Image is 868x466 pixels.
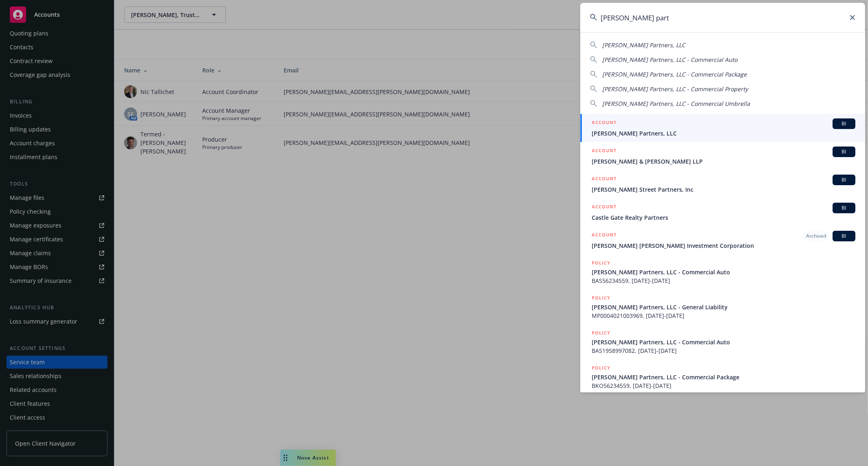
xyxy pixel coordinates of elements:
[580,289,865,324] a: POLICY[PERSON_NAME] Partners, LLC - General LiabilityMP0004021003969, [DATE]-[DATE]
[602,41,685,49] span: [PERSON_NAME] Partners, LLC
[580,142,865,170] a: ACCOUNTBI[PERSON_NAME] & [PERSON_NAME] LLP
[592,338,855,346] span: [PERSON_NAME] Partners, LLC - Commercial Auto
[806,232,826,240] span: Archived
[580,114,865,142] a: ACCOUNTBI[PERSON_NAME] Partners, LLC
[592,118,617,128] h5: ACCOUNT
[592,346,855,355] span: BAS1958997082, [DATE]-[DATE]
[592,303,855,311] span: [PERSON_NAME] Partners, LLC - General Liability
[592,364,610,372] h5: POLICY
[602,100,750,107] span: [PERSON_NAME] Partners, LLC - Commercial Umbrella
[592,213,855,222] span: Castle Gate Realty Partners
[592,329,610,337] h5: POLICY
[836,120,852,127] span: BI
[592,175,617,184] h5: ACCOUNT
[602,70,747,78] span: [PERSON_NAME] Partners, LLC - Commercial Package
[592,311,855,320] span: MP0004021003969, [DATE]-[DATE]
[836,148,852,155] span: BI
[836,176,852,184] span: BI
[592,276,855,285] span: BAS56234559, [DATE]-[DATE]
[592,231,617,241] h5: ACCOUNT
[580,226,865,254] a: ACCOUNTArchivedBI[PERSON_NAME] [PERSON_NAME] Investment Corporation
[580,3,865,32] input: Search...
[836,232,852,240] span: BI
[580,359,865,394] a: POLICY[PERSON_NAME] Partners, LLC - Commercial PackageBKO56234559, [DATE]-[DATE]
[592,185,855,194] span: [PERSON_NAME] Street Partners, Inc
[836,204,852,212] span: BI
[580,254,865,289] a: POLICY[PERSON_NAME] Partners, LLC - Commercial AutoBAS56234559, [DATE]-[DATE]
[592,203,617,212] h5: ACCOUNT
[602,56,737,63] span: [PERSON_NAME] Partners, LLC - Commercial Auto
[592,268,855,276] span: [PERSON_NAME] Partners, LLC - Commercial Auto
[592,157,855,166] span: [PERSON_NAME] & [PERSON_NAME] LLP
[580,170,865,198] a: ACCOUNTBI[PERSON_NAME] Street Partners, Inc
[592,147,617,156] h5: ACCOUNT
[602,85,748,93] span: [PERSON_NAME] Partners, LLC - Commercial Property
[592,241,855,250] span: [PERSON_NAME] [PERSON_NAME] Investment Corporation
[592,381,855,390] span: BKO56234559, [DATE]-[DATE]
[592,259,610,267] h5: POLICY
[592,373,855,381] span: [PERSON_NAME] Partners, LLC - Commercial Package
[580,324,865,359] a: POLICY[PERSON_NAME] Partners, LLC - Commercial AutoBAS1958997082, [DATE]-[DATE]
[592,129,855,138] span: [PERSON_NAME] Partners, LLC
[580,198,865,226] a: ACCOUNTBICastle Gate Realty Partners
[592,294,610,302] h5: POLICY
